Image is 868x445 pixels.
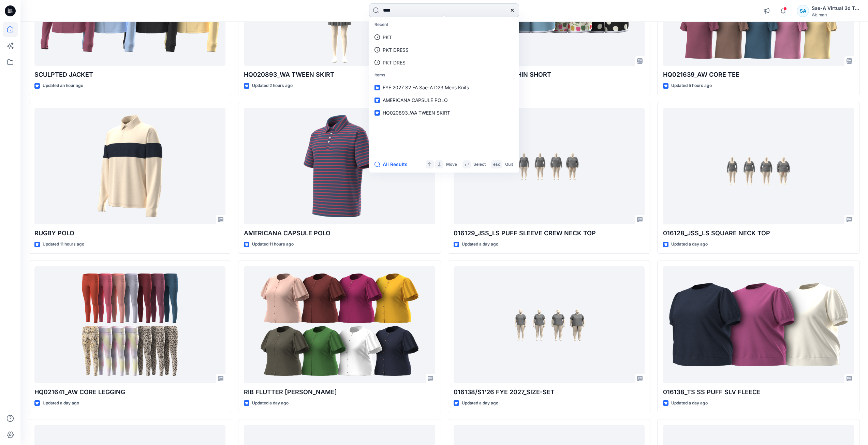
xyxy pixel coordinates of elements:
span: AMERICANA CAPSULE POLO [383,97,448,103]
p: 016128_JSS_LS SQUARE NECK TOP [663,228,854,238]
p: HQ021249_WN DOLPHIN SHORT [454,70,645,79]
p: Updated a day ago [671,241,708,248]
p: Updated 11 hours ago [43,241,84,248]
p: Updated an hour ago [43,82,83,89]
a: HQ020893_WA TWEEN SKIRT [370,106,518,119]
p: Updated 2 hours ago [252,82,293,89]
a: RUGBY POLO [34,108,225,225]
button: All Results [374,160,412,168]
a: RIB FLUTTER HENLEY [244,266,435,383]
p: Updated a day ago [43,400,79,407]
p: PKT DRESS [383,46,409,54]
p: SCULPTED JACKET [34,70,225,79]
p: Items [370,69,518,81]
p: Move [446,161,457,168]
p: Quit [505,161,513,168]
p: RUGBY POLO [34,228,225,238]
div: SA [797,5,809,17]
a: 016138/S1'26 FYE 2027_SIZE-SET [454,266,645,383]
p: HQ021641_AW CORE LEGGING [34,387,225,397]
p: Recent [370,18,518,31]
a: AMERICANA CAPSULE POLO [370,94,518,106]
a: PKT DRESS [370,44,518,56]
p: Updated a day ago [252,400,289,407]
a: PKT DRES [370,56,518,69]
a: FYE 2027 S2 FA Sae-A D23 Mens Knits [370,81,518,94]
p: Select [473,161,486,168]
p: 016129_JSS_LS PUFF SLEEVE CREW NECK TOP [454,228,645,238]
div: Walmart [812,12,859,17]
a: 016138_TS SS PUFF SLV FLEECE [663,266,854,383]
p: Updated 11 hours ago [252,241,294,248]
p: 016138_TS SS PUFF SLV FLEECE [663,387,854,397]
a: AMERICANA CAPSULE POLO [244,108,435,225]
p: Updated a day ago [462,400,498,407]
p: AMERICANA CAPSULE POLO [244,228,435,238]
p: HQ021639_AW CORE TEE [663,70,854,79]
div: Sae-A Virtual 3d Team [812,4,859,12]
p: esc [493,161,500,168]
p: 016138/S1'26 FYE 2027_SIZE-SET [454,387,645,397]
p: PKT [383,34,392,41]
a: HQ021641_AW CORE LEGGING [34,266,225,383]
p: RIB FLUTTER [PERSON_NAME] [244,387,435,397]
a: 016129_JSS_LS PUFF SLEEVE CREW NECK TOP [454,108,645,225]
a: PKT [370,31,518,44]
p: PKT DRES [383,59,406,66]
a: 016128_JSS_LS SQUARE NECK TOP [663,108,854,225]
p: Updated a day ago [671,400,708,407]
span: HQ020893_WA TWEEN SKIRT [383,110,450,116]
span: FYE 2027 S2 FA Sae-A D23 Mens Knits [383,85,469,90]
p: Updated 5 hours ago [671,82,712,89]
p: Updated a day ago [462,241,498,248]
p: HQ020893_WA TWEEN SKIRT [244,70,435,79]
